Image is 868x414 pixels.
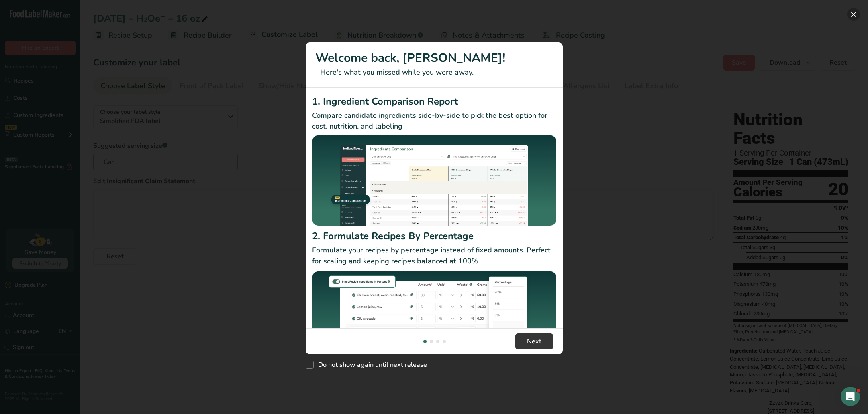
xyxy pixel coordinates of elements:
p: Compare candidate ingredients side-by-side to pick the best option for cost, nutrition, and labeling [312,110,556,132]
h2: 2. Formulate Recipes By Percentage [312,229,556,243]
button: Next [515,333,553,349]
iframe: Intercom live chat [841,387,860,406]
p: Formulate your recipes by percentage instead of fixed amounts. Perfect for scaling and keeping re... [312,245,556,267]
img: Formulate Recipes By Percentage [312,270,556,366]
h1: Welcome back, [PERSON_NAME]! [315,49,553,67]
span: Next [527,337,541,346]
span: Do not show again until next release [314,361,427,369]
img: Ingredient Comparison Report [312,135,556,226]
p: Here's what you missed while you were away. [315,67,553,78]
h2: 1. Ingredient Comparison Report [312,94,556,109]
